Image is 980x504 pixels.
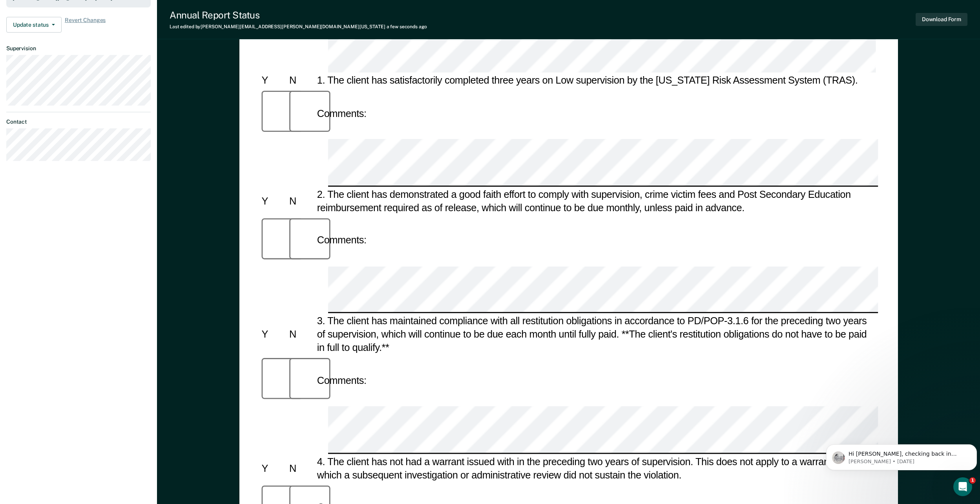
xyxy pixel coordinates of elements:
div: Comments: [315,106,369,120]
div: Comments: [315,234,369,247]
div: Comments: [315,374,369,387]
div: N [287,462,315,475]
div: Y [259,328,287,341]
span: Revert Changes [65,17,106,33]
div: N [287,194,315,207]
div: Y [259,194,287,207]
div: Eligibility Month: [326,15,878,72]
iframe: Intercom live chat [953,477,972,496]
iframe: Intercom notifications message [823,428,980,483]
div: Last edited by [PERSON_NAME][EMAIL_ADDRESS][PERSON_NAME][DOMAIN_NAME][US_STATE] [170,24,427,29]
div: 1. The client has satisfactorily completed three years on Low supervision by the [US_STATE] Risk ... [315,74,878,87]
span: 1 [969,477,976,484]
span: a few seconds ago [387,24,427,29]
button: Download Form [916,13,967,26]
div: N [287,74,315,87]
dt: Contact [6,119,151,125]
div: Y [259,74,287,87]
div: Y [259,462,287,475]
div: 3. The client has maintained compliance with all restitution obligations in accordance to PD/POP-... [315,314,878,354]
dt: Supervision [6,45,151,52]
button: Update status [6,17,62,33]
div: N [287,328,315,341]
div: Annual Report Status [170,9,427,21]
div: 2. The client has demonstrated a good faith effort to comply with supervision, crime victim fees ... [315,187,878,214]
div: 4. The client has not had a warrant issued with in the preceding two years of supervision. This d... [315,455,878,482]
